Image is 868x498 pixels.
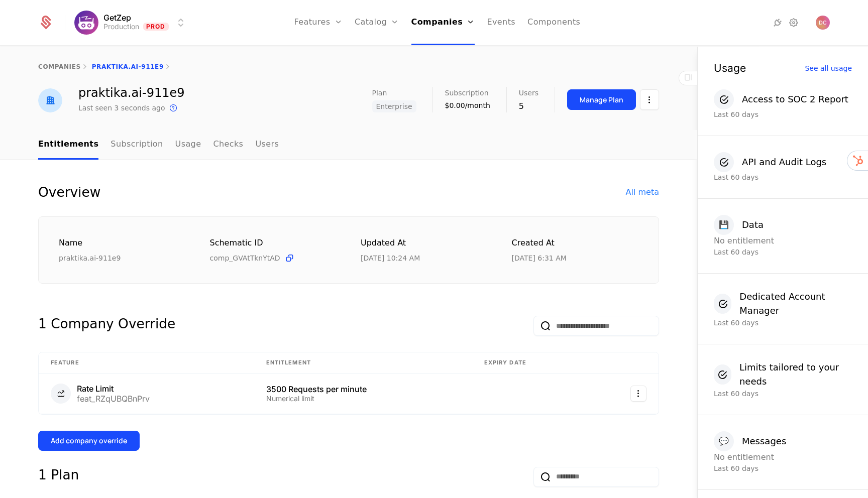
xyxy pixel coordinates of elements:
[39,352,254,374] th: Feature
[111,130,163,160] a: Subscription
[512,237,639,250] div: Created at
[816,16,830,30] img: Daniel Chalef
[742,92,848,106] div: Access to SOC 2 Report
[714,360,852,389] button: Limits tailored to your needs
[213,130,243,160] a: Checks
[630,386,646,402] button: Select action
[38,130,659,160] nav: Main
[266,385,460,393] div: 3500 Requests per minute
[714,89,848,109] button: Access to SOC 2 Report
[816,16,830,30] button: Open user button
[74,11,98,35] img: GetZep
[38,431,140,451] button: Add company override
[77,12,187,34] button: Select environment
[742,155,826,169] div: API and Audit Logs
[626,186,659,198] div: All meta
[143,23,169,31] span: Prod
[519,100,538,112] div: 5
[714,452,774,462] span: No entitlement
[472,352,588,374] th: Expiry date
[103,14,131,22] span: GetZep
[714,318,852,328] div: Last 60 days
[445,100,490,110] div: $0.00/month
[805,65,852,72] div: See all usage
[38,316,175,336] div: 1 Company Override
[567,89,636,110] button: Manage Plan
[38,130,98,160] a: Entitlements
[714,152,826,172] button: API and Audit Logs
[78,103,165,113] div: Last seen 3 seconds ago
[714,431,734,451] div: 💬
[59,237,186,250] div: Name
[580,95,623,105] div: Manage Plan
[714,63,746,73] div: Usage
[714,247,852,257] div: Last 60 days
[739,290,852,318] div: Dedicated Account Manager
[77,395,150,403] div: feat_RZqUBQBnPrv
[38,467,79,487] div: 1 Plan
[714,172,852,182] div: Last 60 days
[640,89,659,110] button: Select action
[714,389,852,399] div: Last 60 days
[361,237,488,250] div: Updated at
[59,253,186,263] div: praktika.ai-911e9
[714,463,852,473] div: Last 60 days
[372,100,416,112] span: Enterprise
[714,215,764,235] button: 💾Data
[38,184,100,200] div: Overview
[714,431,786,451] button: 💬Messages
[38,88,62,112] img: praktika.ai-911e9
[519,89,538,96] span: Users
[175,130,201,160] a: Usage
[77,385,150,393] div: Rate Limit
[512,253,567,263] div: 4/1/25, 6:31 AM
[739,360,852,389] div: Limits tailored to your needs
[103,22,139,32] div: Production
[38,63,81,70] a: companies
[714,290,852,318] button: Dedicated Account Manager
[361,253,420,263] div: 7/11/25, 10:24 AM
[210,253,280,263] span: comp_GVAtTknYtAD
[714,109,852,119] div: Last 60 days
[714,236,774,245] span: No entitlement
[51,436,127,446] div: Add company override
[254,352,472,374] th: Entitlement
[445,89,489,96] span: Subscription
[38,130,279,160] ul: Choose Sub Page
[788,17,800,29] a: Settings
[742,434,786,448] div: Messages
[372,89,387,96] span: Plan
[78,87,184,99] div: praktika.ai-911e9
[714,215,734,235] div: 💾
[210,237,337,249] div: Schematic ID
[266,395,460,402] div: Numerical limit
[255,130,279,160] a: Users
[742,218,764,232] div: Data
[772,17,784,29] a: Integrations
